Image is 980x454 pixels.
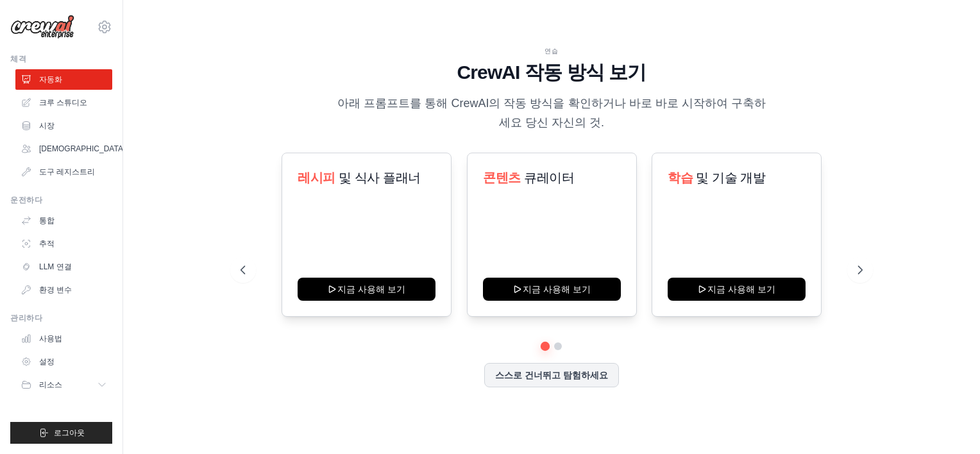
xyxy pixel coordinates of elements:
font: 자동화 [39,74,62,85]
a: 자동화 [15,69,112,90]
button: 지금 사용해 보기 [298,278,435,301]
button: 지금 사용해 보기 [483,278,621,301]
font: 추적 [39,239,55,249]
font: 도구 레지스트리 [39,167,95,177]
a: 사용법 [15,328,112,349]
span: 학습 [668,171,693,185]
span: 큐레이터 [524,171,574,185]
font: 지금 사용해 보기 [338,283,406,296]
div: 체격 [10,54,112,64]
font: 지금 사용해 보기 [523,283,591,296]
div: 운전하다 [10,195,112,205]
a: 추적 [15,233,112,254]
span: 레시피 [298,171,335,185]
font: 환경 변수 [39,285,72,295]
font: 크루 스튜디오 [39,97,87,108]
span: 및 기술 개발 [697,171,766,185]
a: 설정 [15,351,112,372]
font: 설정 [39,357,55,367]
font: 시장 [39,121,55,131]
span: 및 식사 플래너 [339,171,421,185]
a: [DEMOGRAPHIC_DATA] [15,139,112,159]
a: 도구 레지스트리 [15,162,112,182]
font: 통합 [39,215,55,226]
span: 리소스 [39,380,62,390]
button: 리소스 [15,374,112,395]
a: 시장 [15,115,112,136]
div: 관리하다 [10,313,112,323]
font: 사용법 [39,333,62,344]
img: 로고 [10,15,74,39]
button: 로그아웃 [10,422,112,444]
span: 콘텐츠 [483,171,521,185]
button: 스스로 건너뛰고 탐험하세요 [484,363,619,387]
font: LLM 연결 [39,262,72,272]
div: 연습 [241,46,863,56]
a: LLM 연결 [15,256,112,277]
span: 로그아웃 [54,428,85,438]
button: 지금 사용해 보기 [668,278,806,301]
p: 아래 프롬프트를 통해 CrewAI의 작동 방식을 확인하거나 바로 바로 시작하여 구축하세요 당신 자신의 것. [336,94,767,132]
a: 크루 스튜디오 [15,92,112,113]
h1: CrewAI 작동 방식 보기 [241,61,863,84]
a: 환경 변수 [15,280,112,300]
a: 통합 [15,210,112,231]
font: [DEMOGRAPHIC_DATA] [39,144,125,154]
font: 지금 사용해 보기 [708,283,776,296]
iframe: Chat Widget [916,392,980,454]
